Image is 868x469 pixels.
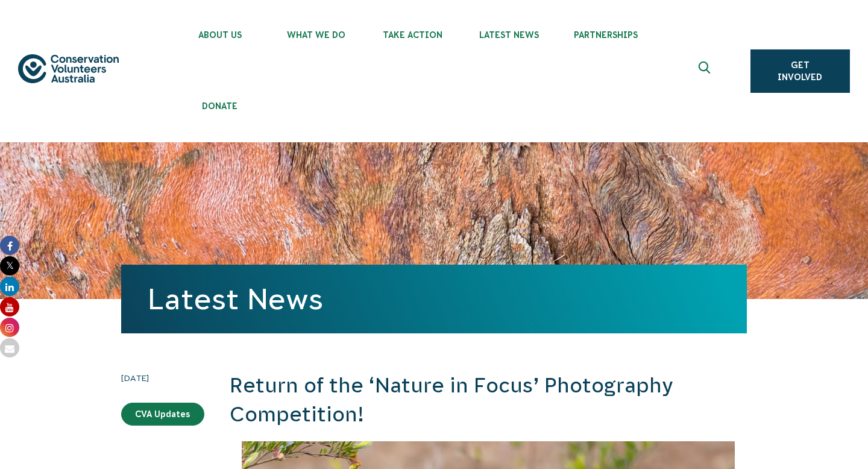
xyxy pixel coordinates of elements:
button: Expand search box Close search box [691,57,720,86]
span: Partnerships [558,30,654,40]
a: Get Involved [750,49,850,93]
span: About Us [172,30,268,40]
span: Expand search box [698,61,713,81]
span: Latest News [461,30,558,40]
time: [DATE] [121,371,204,385]
span: Donate [172,101,268,111]
a: CVA Updates [121,403,204,426]
span: What We Do [268,30,365,40]
span: Take Action [365,30,461,40]
a: Latest News [148,283,323,315]
img: logo.svg [18,54,119,84]
h2: Return of the ‘Nature in Focus’ Photography Competition! [230,371,747,429]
